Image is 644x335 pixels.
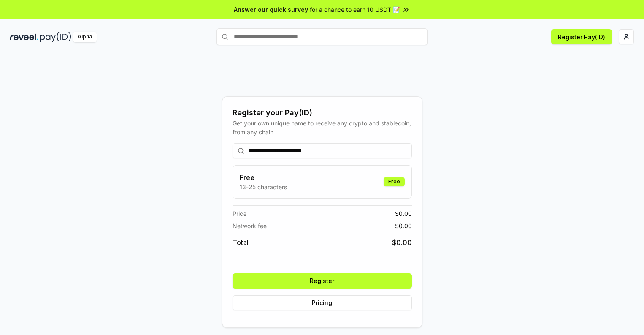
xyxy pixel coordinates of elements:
[234,5,308,14] span: Answer our quick survey
[240,182,287,191] p: 13-25 characters
[233,221,267,230] span: Network fee
[395,221,412,230] span: $ 0.00
[233,237,249,248] span: Total
[384,177,405,186] div: Free
[233,295,412,310] button: Pricing
[233,107,412,119] div: Register your Pay(ID)
[395,209,412,218] span: $ 0.00
[233,209,246,218] span: Price
[310,5,400,14] span: for a chance to earn 10 USDT 📝
[233,119,412,136] div: Get your own unique name to receive any crypto and stablecoin, from any chain
[551,29,612,44] button: Register Pay(ID)
[240,172,287,182] h3: Free
[10,32,38,42] img: reveel_dark
[233,273,412,289] button: Register
[73,32,97,42] div: Alpha
[392,237,412,248] span: $ 0.00
[40,32,71,42] img: pay_id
